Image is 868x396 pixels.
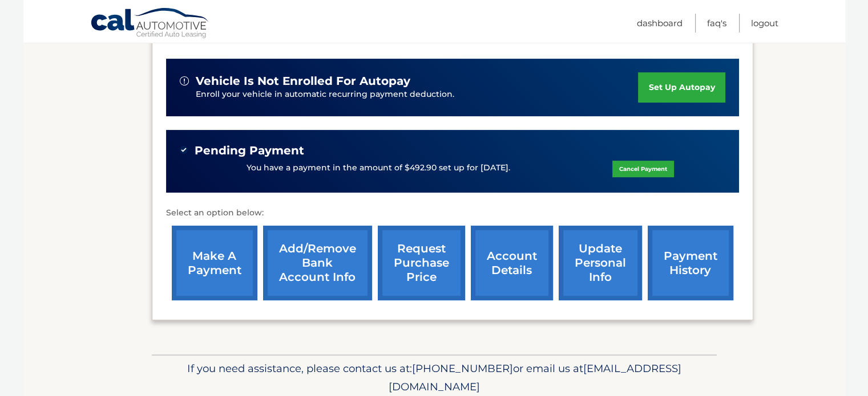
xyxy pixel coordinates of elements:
[378,226,465,300] a: request purchase price
[166,206,739,220] p: Select an option below:
[471,226,553,300] a: account details
[412,362,513,375] span: [PHONE_NUMBER]
[195,144,304,158] span: Pending Payment
[612,161,674,177] a: Cancel Payment
[751,14,778,32] a: Logout
[707,14,726,32] a: FAQ's
[180,146,188,154] img: check-green.svg
[648,226,733,300] a: payment history
[196,74,410,88] span: vehicle is not enrolled for autopay
[196,88,639,101] p: Enroll your vehicle in automatic recurring payment deduction.
[559,226,642,300] a: update personal info
[263,226,372,300] a: Add/Remove bank account info
[638,72,725,103] a: set up autopay
[389,362,681,393] span: [EMAIL_ADDRESS][DOMAIN_NAME]
[180,76,189,85] img: alert-white.svg
[90,7,210,40] a: Cal Automotive
[159,360,709,396] p: If you need assistance, please contact us at: or email us at
[172,226,257,300] a: make a payment
[247,162,510,174] p: You have a payment in the amount of $492.90 set up for [DATE].
[637,14,683,32] a: Dashboard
